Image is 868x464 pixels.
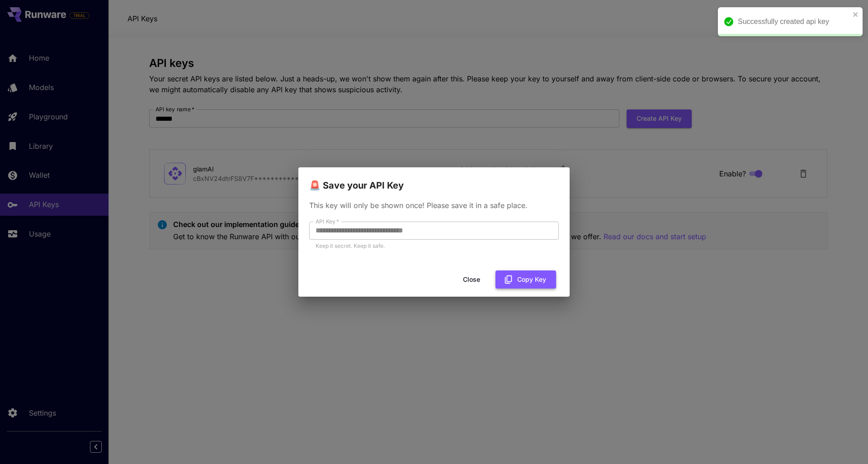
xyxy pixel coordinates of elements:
p: This key will only be shown once! Please save it in a safe place. [309,200,559,211]
label: API Key [316,218,339,225]
p: Keep it secret. Keep it safe. [316,241,552,251]
h2: 🚨 Save your API Key [298,167,570,193]
button: Close [451,270,492,289]
button: Copy Key [495,270,556,289]
div: Successfully created api key [738,16,850,27]
button: close [853,11,859,18]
